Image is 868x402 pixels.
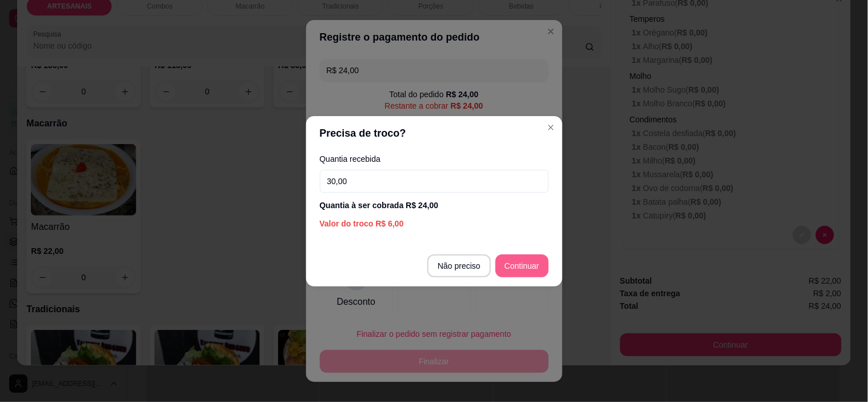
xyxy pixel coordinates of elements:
[542,118,560,137] button: Close
[320,155,549,163] label: Quantia recebida
[496,254,549,277] button: Continuar
[306,116,562,150] header: Precisa de troco?
[320,218,549,229] div: Valor do troco R$ 6,00
[427,254,491,277] button: Não preciso
[320,200,549,211] div: Quantia à ser cobrada R$ 24,00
